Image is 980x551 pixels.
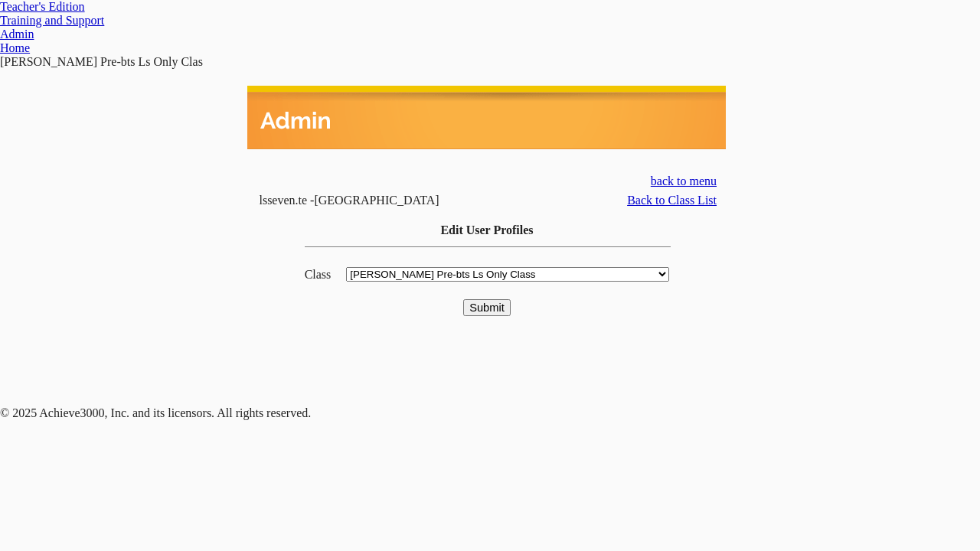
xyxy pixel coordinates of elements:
[104,20,110,24] img: teacher_arrow_small.png
[651,174,717,187] a: back to menu
[304,266,332,282] td: Class
[259,194,540,207] td: lsseven.te -
[627,194,717,207] a: Back to Class List
[247,86,726,149] img: header
[463,299,511,316] input: Submit
[314,194,439,207] nobr: [GEOGRAPHIC_DATA]
[85,4,93,11] img: teacher_arrow.png
[440,223,533,236] span: Edit User Profiles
